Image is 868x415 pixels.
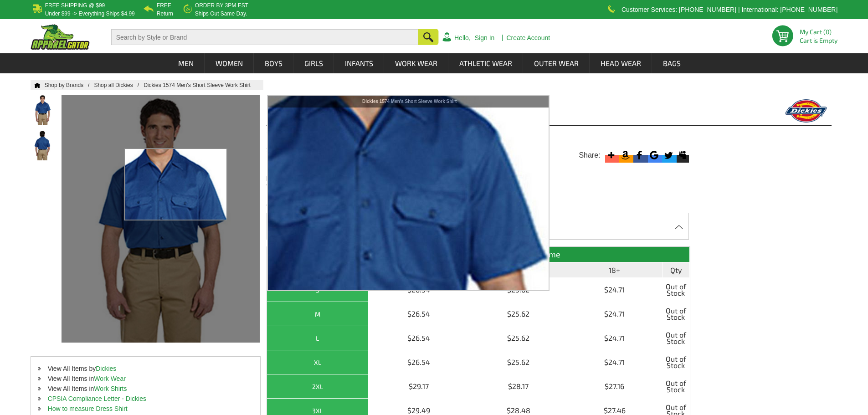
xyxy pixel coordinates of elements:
[31,82,41,88] a: Home
[31,384,260,394] li: View All Items in
[31,364,260,374] li: View All Items by
[470,326,567,350] td: $25.62
[294,53,334,73] a: Girls
[621,7,837,12] p: Customer Services: [PHONE_NUMBER] | International: [PHONE_NUMBER]
[94,385,127,392] a: Work Shirts
[506,35,550,41] a: Create Account
[677,149,689,161] svg: Myspace
[619,149,632,161] svg: Amazon
[94,375,126,382] a: Work Wear
[633,149,646,161] svg: Facebook
[665,304,687,323] span: Out of Stock
[48,405,128,412] a: How to measure Dress Shirt
[195,11,248,16] p: ships out same day.
[567,350,663,374] td: $24.71
[665,377,687,396] span: Out of Stock
[369,302,470,326] td: $26.54
[31,374,260,384] li: View All Items in
[590,53,652,73] a: Head Wear
[195,2,248,9] b: Order by 3PM EST
[567,262,663,278] th: 18+
[45,2,105,9] b: Free Shipping @ $99
[470,350,567,374] td: $25.62
[780,99,832,123] img: Dickies
[665,328,687,348] span: Out of Stock
[475,35,495,41] a: Sign In
[157,2,171,9] b: Free
[567,278,663,302] td: $24.71
[662,149,674,161] svg: Twitter
[45,11,135,16] p: under $99 -> everything ships $4.99
[369,326,470,350] td: $26.54
[369,350,470,374] td: $26.54
[470,374,567,399] td: $28.17
[31,95,55,125] img: Dickies 1574 Men's Short Sleeve Work Shirt
[94,82,144,88] a: Shop all Dickies
[567,326,663,350] td: $24.71
[267,326,369,350] th: L
[144,82,260,88] a: Dickies 1574 Men's Short Sleeve Work Shirt
[205,53,253,73] a: Women
[663,262,690,278] th: Qty
[268,96,551,108] div: Dickies 1574 Men's Short Sleeve Work Shirt
[605,149,617,161] svg: More
[665,280,687,299] span: Out of Stock
[31,24,90,50] img: ApparelGator
[800,29,834,35] li: My Cart (0)
[334,53,384,73] a: Infants
[385,53,448,73] a: Work Wear
[48,395,146,402] a: CPSIA Compliance Letter - Dickies
[96,365,116,372] a: Dickies
[157,11,173,16] p: Return
[168,53,204,73] a: Men
[267,302,369,326] th: M
[579,151,600,160] span: Share:
[665,353,687,372] span: Out of Stock
[800,37,837,44] span: Cart is Empty
[567,374,663,399] td: $27.16
[648,149,660,161] svg: Google Bookmark
[31,130,55,160] img: Dickies 1574 Men's Short Sleeve Work Shirt
[254,53,293,73] a: Boys
[470,302,567,326] td: $25.62
[524,53,589,73] a: Outer Wear
[267,350,369,374] th: XL
[652,53,691,73] a: Bags
[454,35,471,41] a: Hello,
[45,82,94,88] a: Shop by Brands
[449,53,523,73] a: Athletic Wear
[267,374,369,399] th: 2XL
[369,374,470,399] td: $29.17
[111,29,418,45] input: Search by Style or Brand
[567,302,663,326] td: $24.71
